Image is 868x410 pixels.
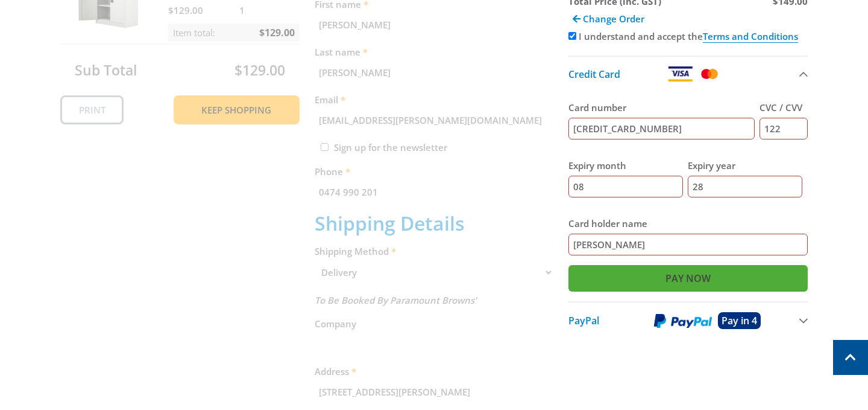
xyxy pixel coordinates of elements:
input: Pay Now [568,265,808,292]
label: CVC / CVV [759,100,808,115]
span: Change Order [583,13,644,25]
button: Credit Card [568,56,808,91]
span: Pay in 4 [722,314,757,327]
input: Please accept the terms and conditions. [568,32,576,40]
img: PayPal [654,313,712,328]
input: YY [688,176,802,197]
label: Expiry month [568,158,683,173]
img: Mastercard [699,66,720,82]
input: MM [568,176,683,197]
span: Credit Card [568,68,620,81]
span: PayPal [568,314,599,327]
a: Change Order [568,8,649,29]
label: Card holder name [568,216,808,231]
label: I understand and accept the [579,30,798,43]
label: Card number [568,100,755,115]
label: Expiry year [688,158,802,173]
img: Visa [667,66,694,82]
button: PayPal Pay in 4 [568,301,808,339]
a: Terms and Conditions [703,30,798,43]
